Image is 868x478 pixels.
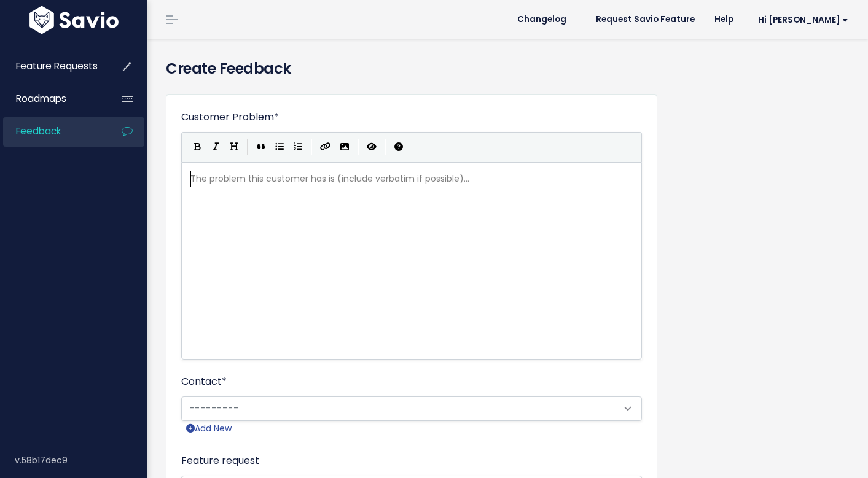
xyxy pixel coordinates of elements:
[181,453,259,468] label: Feature request
[166,58,850,80] h4: Create Feedback
[270,138,289,156] button: Generic List
[247,139,248,155] i: |
[16,92,66,105] span: Roadmaps
[3,85,102,113] a: Roadmaps
[389,138,408,156] button: Markdown Guide
[517,15,566,24] span: Changelog
[743,10,858,29] a: Hi [PERSON_NAME]
[206,138,225,156] button: Italic
[289,138,307,156] button: Numbered List
[26,6,122,34] img: logo-white.9d6f32f41409.svg
[362,138,381,156] button: Toggle Preview
[705,10,743,29] a: Help
[16,60,98,72] span: Feature Requests
[316,138,335,156] button: Create Link
[225,138,243,156] button: Heading
[3,52,102,80] a: Feature Requests
[15,444,147,476] div: v.58b17dec9
[181,374,227,389] label: Contact
[188,138,206,156] button: Bold
[16,125,61,137] span: Feedback
[311,139,312,155] i: |
[758,15,848,25] span: Hi [PERSON_NAME]
[181,110,279,125] label: Customer Problem
[385,139,386,155] i: |
[3,117,102,145] a: Feedback
[335,138,354,156] button: Import an image
[358,139,359,155] i: |
[186,421,232,436] a: Add New
[252,138,270,156] button: Quote
[586,10,705,29] a: Request Savio Feature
